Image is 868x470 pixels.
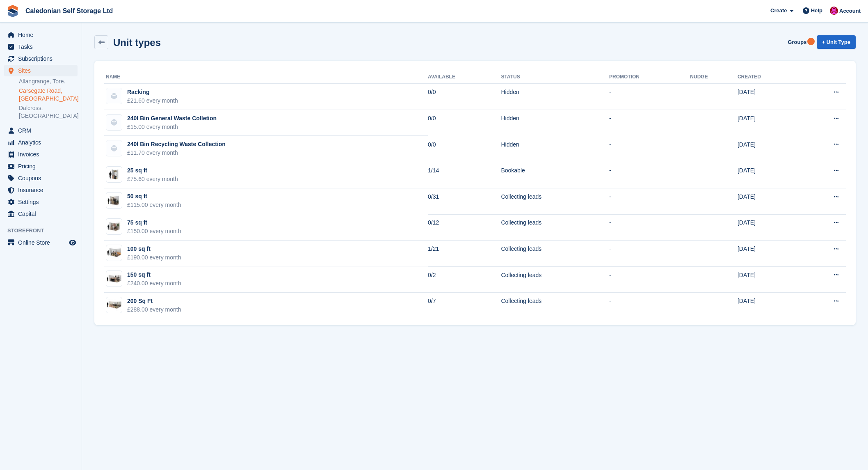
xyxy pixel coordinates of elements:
[770,7,787,15] span: Create
[18,65,67,76] span: Sites
[738,84,800,110] td: [DATE]
[4,125,78,136] a: menu
[4,29,78,41] a: menu
[428,241,501,267] td: 1/21
[18,160,67,172] span: Pricing
[127,96,178,105] div: £21.60 every month
[609,293,690,319] td: -
[106,247,122,259] img: 100-sqft-unit.jpg
[127,253,181,262] div: £190.00 every month
[738,162,800,188] td: [DATE]
[106,221,122,233] img: 64-sqft-unit.jpg
[106,140,122,156] img: blank-unit-type-icon-ffbac7b88ba66c5e286b0e438baccc4b9c83835d4c34f86887a83fc20ec27e7b.svg
[127,305,181,314] div: £288.00 every month
[4,184,78,196] a: menu
[428,84,501,110] td: 0/0
[4,53,78,64] a: menu
[501,84,609,110] td: Hidden
[127,245,181,253] div: 100 sq ft
[127,149,226,157] div: £11.70 every month
[738,266,800,293] td: [DATE]
[428,266,501,293] td: 0/2
[830,7,838,15] img: Donald Mathieson
[738,241,800,267] td: [DATE]
[127,218,181,227] div: 75 sq ft
[4,65,78,76] a: menu
[609,71,690,84] th: Promotion
[811,7,822,15] span: Help
[127,297,181,305] div: 200 Sq Ft
[4,149,78,160] a: menu
[501,110,609,136] td: Hidden
[18,29,67,41] span: Home
[106,115,122,130] img: blank-unit-type-icon-ffbac7b88ba66c5e286b0e438baccc4b9c83835d4c34f86887a83fc20ec27e7b.svg
[127,227,181,236] div: £150.00 every month
[127,166,178,175] div: 25 sq ft
[501,266,609,293] td: Collecting leads
[4,196,78,208] a: menu
[428,110,501,136] td: 0/0
[428,214,501,241] td: 0/12
[609,214,690,241] td: -
[18,208,67,220] span: Capital
[127,123,217,131] div: £15.00 every month
[501,293,609,319] td: Collecting leads
[18,196,67,208] span: Settings
[738,71,800,84] th: Created
[428,293,501,319] td: 0/7
[127,140,226,149] div: 240l Bin Recycling Waste Collection
[18,149,67,160] span: Invoices
[127,201,181,209] div: £115.00 every month
[4,172,78,184] a: menu
[609,84,690,110] td: -
[106,195,122,206] img: 32-sqft-unit.jpg
[609,110,690,136] td: -
[7,227,82,235] span: Storefront
[609,162,690,188] td: -
[19,78,78,85] a: Allangrange, Tore.
[127,88,178,96] div: Racking
[127,192,181,201] div: 50 sq ft
[738,110,800,136] td: [DATE]
[113,37,161,48] h2: Unit types
[807,38,815,45] div: Tooltip anchor
[501,214,609,241] td: Collecting leads
[428,71,501,84] th: Available
[18,137,67,148] span: Analytics
[106,169,122,181] img: 15-sqft-unit.jpg
[501,71,609,84] th: Status
[7,5,19,17] img: stora-icon-8386f47178a22dfd0bd8f6a31ec36ba5ce8667c1dd55bd0f319d3a0aa187defe.svg
[4,237,78,248] a: menu
[18,237,67,248] span: Online Store
[738,214,800,241] td: [DATE]
[501,162,609,188] td: Bookable
[18,172,67,184] span: Coupons
[68,238,78,248] a: Preview store
[501,188,609,215] td: Collecting leads
[106,299,122,311] img: 200-sqft-unit.jpg
[18,184,67,196] span: Insurance
[4,41,78,53] a: menu
[428,162,501,188] td: 1/14
[738,188,800,215] td: [DATE]
[18,125,67,136] span: CRM
[817,35,856,49] a: + Unit Type
[18,53,67,64] span: Subscriptions
[690,71,738,84] th: Nudge
[4,137,78,148] a: menu
[609,188,690,215] td: -
[609,266,690,293] td: -
[609,241,690,267] td: -
[738,293,800,319] td: [DATE]
[784,35,810,49] a: Groups
[22,4,116,18] a: Caledonian Self Storage Ltd
[19,104,78,120] a: Dalcross, [GEOGRAPHIC_DATA]
[4,208,78,220] a: menu
[428,136,501,162] td: 0/0
[127,279,181,288] div: £240.00 every month
[106,273,122,285] img: 150-sqft-unit.jpg
[19,87,78,103] a: Carsegate Road, [GEOGRAPHIC_DATA]
[839,7,861,15] span: Account
[738,136,800,162] td: [DATE]
[106,88,122,104] img: blank-unit-type-icon-ffbac7b88ba66c5e286b0e438baccc4b9c83835d4c34f86887a83fc20ec27e7b.svg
